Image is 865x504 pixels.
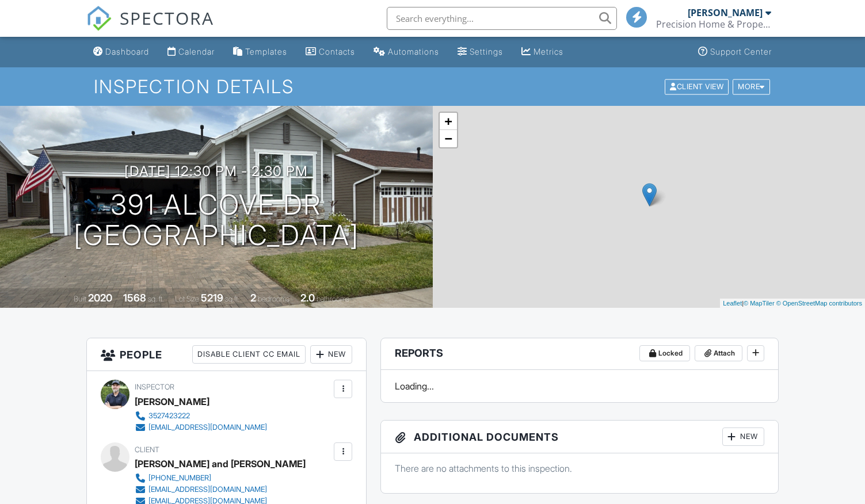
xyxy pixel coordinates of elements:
[88,292,112,304] div: 2020
[163,41,219,63] a: Calendar
[148,485,267,494] div: [EMAIL_ADDRESS][DOMAIN_NAME]
[228,41,292,63] a: Templates
[123,292,146,304] div: 1568
[135,455,306,472] div: [PERSON_NAME] and [PERSON_NAME]
[74,190,359,251] h1: 391 Alcove Dr [GEOGRAPHIC_DATA]
[301,41,360,63] a: Contacts
[310,345,352,364] div: New
[135,422,267,433] a: [EMAIL_ADDRESS][DOMAIN_NAME]
[105,47,149,56] div: Dashboard
[89,41,154,63] a: Dashboard
[201,292,223,304] div: 5219
[693,41,776,63] a: Support Center
[250,292,256,304] div: 2
[94,77,771,97] h1: Inspection Details
[317,295,349,303] span: bathrooms
[135,410,267,422] a: 3527423222
[86,16,214,40] a: SPECTORA
[225,295,239,303] span: sq.ft.
[688,7,763,18] div: [PERSON_NAME]
[148,423,267,432] div: [EMAIL_ADDRESS][DOMAIN_NAME]
[723,300,742,307] a: Leaflet
[148,474,211,483] div: [PHONE_NUMBER]
[135,484,296,495] a: [EMAIL_ADDRESS][DOMAIN_NAME]
[369,41,444,63] a: Automations (Basic)
[665,79,729,94] div: Client View
[192,345,306,364] div: Disable Client CC Email
[470,47,503,56] div: Settings
[135,393,209,410] div: [PERSON_NAME]
[744,300,775,307] a: © MapTiler
[453,41,508,63] a: Settings
[148,411,190,421] div: 3527423222
[258,295,289,303] span: bedrooms
[87,338,366,371] h3: People
[388,47,439,56] div: Automations
[534,47,563,56] div: Metrics
[733,79,770,94] div: More
[720,299,865,308] div: |
[120,6,214,30] span: SPECTORA
[722,427,764,446] div: New
[656,18,771,30] div: Precision Home & Property Inspections
[319,47,355,56] div: Contacts
[776,300,862,307] a: © OpenStreetMap contributors
[710,47,772,56] div: Support Center
[178,47,215,56] div: Calendar
[381,421,778,453] h3: Additional Documents
[135,383,174,391] span: Inspector
[86,6,112,31] img: The Best Home Inspection Software - Spectora
[148,295,164,303] span: sq. ft.
[74,295,86,303] span: Built
[387,7,617,30] input: Search everything...
[175,295,199,303] span: Lot Size
[300,292,315,304] div: 2.0
[135,445,159,454] span: Client
[517,41,568,63] a: Metrics
[440,113,457,130] a: Zoom in
[664,82,731,90] a: Client View
[135,472,296,484] a: [PHONE_NUMBER]
[245,47,287,56] div: Templates
[440,130,457,147] a: Zoom out
[124,163,308,179] h3: [DATE] 12:30 pm - 2:30 pm
[395,462,764,475] p: There are no attachments to this inspection.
